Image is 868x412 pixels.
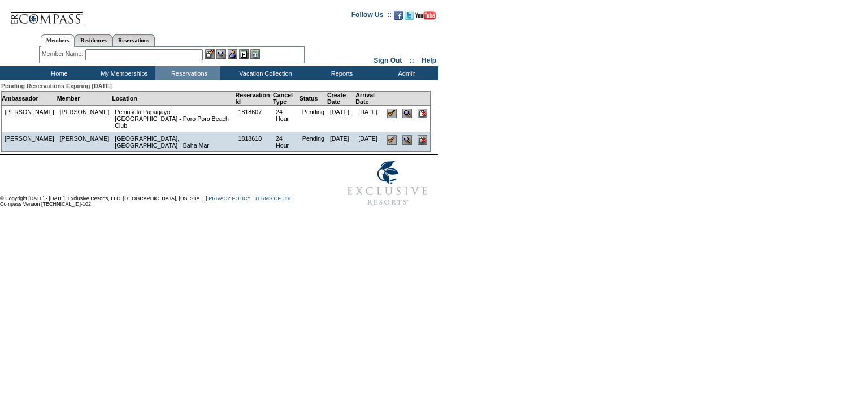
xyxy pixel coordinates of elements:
a: Reservations [112,34,155,46]
td: [DATE] [327,132,355,152]
td: Arrival Date [355,92,384,106]
img: Follow us on Twitter [405,11,414,20]
a: Follow us on Twitter [405,14,414,21]
a: Help [422,57,436,64]
img: b_edit.gif [205,49,215,59]
img: Reservations [239,49,249,59]
input: Cancel [418,109,427,118]
img: b_calculator.gif [250,49,260,59]
td: Ambassador [2,92,57,106]
input: Confirm [387,109,397,118]
td: [PERSON_NAME] [57,132,112,152]
td: Admin [373,66,438,80]
td: My Memberships [90,66,155,80]
td: Member [57,92,112,106]
td: 1818607 [236,106,273,132]
span: Pending Reservations Expiring [DATE] [1,83,112,89]
td: Home [25,66,90,80]
td: Reservation Id [236,92,273,106]
input: View [402,135,412,145]
td: [PERSON_NAME] [2,106,57,132]
td: 24 Hour [273,132,300,152]
td: 1818610 [236,132,273,152]
span: :: [410,57,414,64]
img: Subscribe to our YouTube Channel [415,11,436,20]
a: Residences [75,34,112,46]
td: [DATE] [327,106,355,132]
td: 24 Hour [273,106,300,132]
img: Compass Home [10,3,83,26]
img: Exclusive Resorts [337,155,438,211]
input: Confirm [387,135,397,145]
td: Cancel Type [273,92,300,106]
td: Create Date [327,92,355,106]
td: [DATE] [355,106,384,132]
td: [PERSON_NAME] [2,132,57,152]
input: View [402,109,412,118]
img: Become our fan on Facebook [394,11,403,20]
input: Cancel [418,135,427,145]
a: Sign Out [374,57,402,64]
td: [PERSON_NAME] [57,106,112,132]
a: PRIVACY POLICY [209,196,250,201]
div: Member Name: [42,49,85,59]
td: Location [112,92,235,106]
a: Become our fan on Facebook [394,14,403,21]
td: Pending [300,132,327,152]
td: Pending [300,106,327,132]
td: [GEOGRAPHIC_DATA], [GEOGRAPHIC_DATA] - Baha Mar [112,132,235,152]
td: Vacation Collection [220,66,308,80]
td: [DATE] [355,132,384,152]
a: TERMS OF USE [255,196,293,201]
img: View [216,49,226,59]
td: Status [300,92,327,106]
a: Subscribe to our YouTube Channel [415,14,436,21]
a: Members [41,34,75,47]
td: Follow Us :: [351,10,392,23]
img: Impersonate [228,49,237,59]
td: Reports [308,66,373,80]
td: Reservations [155,66,220,80]
td: Peninsula Papagayo, [GEOGRAPHIC_DATA] - Poro Poro Beach Club [112,106,235,132]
